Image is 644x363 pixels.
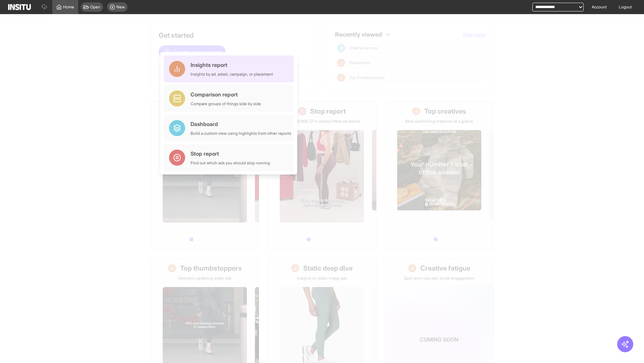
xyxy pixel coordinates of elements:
[191,120,291,128] div: Dashboard
[191,61,273,69] div: Insights report
[191,160,270,166] div: Find out which ads you should stop running
[191,90,261,98] div: Comparison report
[90,4,100,10] span: Open
[63,4,74,10] span: Home
[191,101,261,107] div: Compare groups of things side by side
[191,150,270,158] div: Stop report
[191,72,273,77] div: Insights by ad, adset, campaign, or placement
[191,131,291,136] div: Build a custom view using highlights from other reports
[116,4,125,10] span: New
[8,4,31,10] img: Logo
